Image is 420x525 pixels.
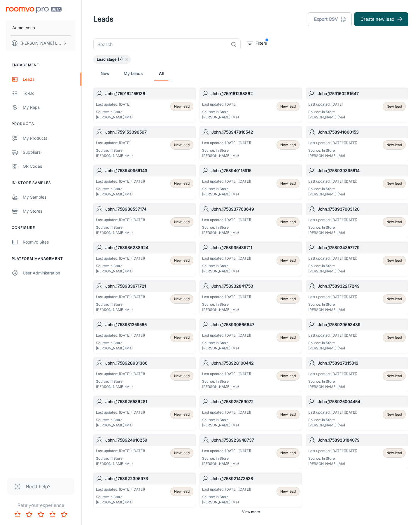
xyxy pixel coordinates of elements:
a: John_1758935439711Last updated: [DATE] ([DATE])Source: In Store[PERSON_NAME] (Me)New lead [199,242,302,276]
p: Source: In Store [96,186,145,192]
p: Last updated: [DATE] ([DATE]) [96,294,145,300]
a: John_1758934357779Last updated: [DATE] ([DATE])Source: In Store[PERSON_NAME] (Me)New lead [306,242,408,276]
a: John_1758939395614Last updated: [DATE] ([DATE])Source: In Store[PERSON_NAME] (Me)New lead [306,164,408,199]
p: Source: In Store [308,340,357,346]
span: New lead [386,296,402,302]
h6: John_1758925004454 [318,398,406,405]
a: John_1758938537174Last updated: [DATE] ([DATE])Source: In Store[PERSON_NAME] (Me)New lead [93,203,196,238]
p: Last updated: [DATE] ([DATE]) [308,179,357,184]
p: [PERSON_NAME] (Me) [308,307,357,312]
span: New lead [386,104,402,109]
a: New [98,66,112,80]
p: Last updated: [DATE] ([DATE]) [202,294,251,300]
p: [PERSON_NAME] (Me) [202,346,251,351]
p: Last updated: [DATE] ([DATE]) [202,487,251,492]
p: Source: In Store [308,379,357,384]
a: John_1758923948737Last updated: [DATE] ([DATE])Source: In Store[PERSON_NAME] (Me)New lead [199,434,302,469]
p: Source: In Store [96,225,145,230]
h1: Leads [93,14,113,24]
p: [PERSON_NAME] (Me) [308,115,345,120]
button: Rate 1 star [12,509,23,520]
a: John_1758921473538Last updated: [DATE] ([DATE])Source: In Store[PERSON_NAME] (Me)New lead [199,473,302,508]
span: View more [242,509,260,514]
p: Last updated: [DATE] ([DATE]) [308,333,357,338]
button: View more [240,508,262,516]
span: Need help? [26,483,50,490]
a: John_1758928100442Last updated: [DATE] ([DATE])Source: In Store[PERSON_NAME] (Me)New lead [199,357,302,392]
span: New lead [280,142,296,148]
h6: John_1758923948737 [211,437,300,443]
p: Last updated: [DATE] ([DATE]) [202,256,251,261]
span: Lead stage (7) [93,57,126,62]
p: Source: In Store [96,379,145,384]
a: John_1758925769072Last updated: [DATE] ([DATE])Source: In Store[PERSON_NAME] (Me)New lead [199,395,302,430]
p: Source: In Store [308,417,357,423]
p: Source: In Store [308,148,357,153]
span: New lead [174,489,190,494]
a: John_1758931359565Last updated: [DATE] ([DATE])Source: In Store[PERSON_NAME] (Me)New lead [93,318,196,353]
h6: John_1758933671721 [105,283,193,289]
span: New lead [386,181,402,186]
p: [PERSON_NAME] (Me) [202,307,251,312]
p: Last updated: [DATE] ([DATE]) [202,333,251,338]
div: QR Codes [23,163,76,169]
p: Last updated: [DATE] ([DATE]) [202,371,251,377]
h6: John_1758934357779 [318,244,406,251]
p: Rate your experience [5,502,77,509]
h6: John_1758940115915 [211,167,300,174]
p: Filters [256,40,267,46]
p: [PERSON_NAME] (Me) [96,307,145,312]
h6: John_1759153096567 [105,129,193,135]
p: Last updated: [DATE] ([DATE]) [96,333,145,338]
p: [PERSON_NAME] (Me) [308,230,357,235]
h6: John_1758932217249 [318,283,406,289]
p: Last updated: [DATE] ([DATE]) [308,371,357,377]
a: John_1759160281647Last updated: [DATE]Source: In Store[PERSON_NAME] (Me)New lead [306,87,408,123]
a: John_1758923184079Last updated: [DATE] ([DATE])Source: In Store[PERSON_NAME] (Me)New lead [306,434,408,469]
a: John_1758929653439Last updated: [DATE] ([DATE])Source: In Store[PERSON_NAME] (Me)New lead [306,318,408,353]
p: [PERSON_NAME] (Me) [96,115,133,120]
h6: John_1758941660153 [318,129,406,135]
p: [PERSON_NAME] (Me) [96,461,145,466]
h6: John_1758932841750 [211,283,300,289]
p: Source: In Store [96,340,145,346]
span: New lead [386,142,402,148]
a: John_1758940115915Last updated: [DATE] ([DATE])Source: In Store[PERSON_NAME] (Me)New lead [199,164,302,199]
span: New lead [280,373,296,379]
span: New lead [280,412,296,417]
a: John_1759153096567Last updated: [DATE]Source: In Store[PERSON_NAME] (Me)New lead [93,126,196,161]
div: Suppliers [23,149,76,155]
a: John_1758926586281Last updated: [DATE] ([DATE])Source: In Store[PERSON_NAME] (Me)New lead [93,395,196,430]
p: [PERSON_NAME] (Me) [96,230,145,235]
span: New lead [280,335,296,340]
p: Last updated: [DATE] ([DATE]) [96,179,145,184]
span: New lead [280,258,296,263]
span: New lead [280,450,296,456]
p: Source: In Store [308,225,357,230]
h6: John_1758937003120 [318,206,406,212]
p: [PERSON_NAME] (Me) [202,461,251,466]
p: Source: In Store [308,186,357,192]
p: [PERSON_NAME] Leaptools [20,40,62,46]
p: Last updated: [DATE] ([DATE]) [202,448,251,454]
p: Last updated: [DATE] ([DATE]) [96,410,145,415]
p: [PERSON_NAME] (Me) [308,346,357,351]
span: New lead [174,296,190,302]
button: [PERSON_NAME] Leaptools [6,36,76,51]
p: Last updated: [DATE] ([DATE]) [202,217,251,223]
p: Source: In Store [202,494,251,500]
button: Rate 3 star [35,509,47,520]
a: John_1758936238924Last updated: [DATE] ([DATE])Source: In Store[PERSON_NAME] (Me)New lead [93,242,196,276]
span: New lead [280,489,296,494]
p: [PERSON_NAME] (Me) [96,269,145,274]
div: My Samples [23,194,76,200]
p: Last updated: [DATE] ([DATE]) [202,410,251,415]
a: John_1758927315812Last updated: [DATE] ([DATE])Source: In Store[PERSON_NAME] (Me)New lead [306,357,408,392]
p: [PERSON_NAME] (Me) [96,346,145,351]
p: [PERSON_NAME] (Me) [96,153,133,158]
a: John_1758924910259Last updated: [DATE] ([DATE])Source: In Store[PERSON_NAME] (Me)New lead [93,434,196,469]
a: John_1758940956143Last updated: [DATE] ([DATE])Source: In Store[PERSON_NAME] (Me)New lead [93,164,196,199]
span: New lead [174,450,190,456]
h6: John_1758938537174 [105,206,193,212]
a: John_1758928931366Last updated: [DATE] ([DATE])Source: In Store[PERSON_NAME] (Me)New lead [93,357,196,392]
